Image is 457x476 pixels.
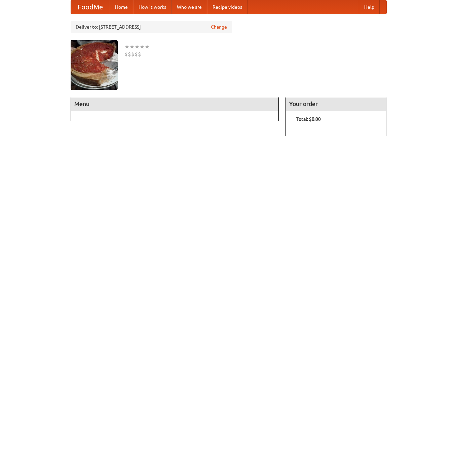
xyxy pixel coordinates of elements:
a: FoodMe [71,0,110,14]
img: angular.jpg [71,40,118,90]
li: $ [124,50,128,58]
a: Home [110,0,133,14]
li: ★ [124,43,129,50]
li: $ [131,50,135,58]
li: $ [128,50,131,58]
a: Recipe videos [207,0,247,14]
li: $ [135,50,138,58]
li: $ [138,50,141,58]
h4: Menu [71,97,279,111]
div: Deliver to: [STREET_ADDRESS] [71,21,232,33]
a: Who we are [172,0,207,14]
a: Help [359,0,380,14]
li: ★ [145,43,150,50]
li: ★ [140,43,145,50]
li: ★ [135,43,140,50]
li: ★ [129,43,135,50]
a: How it works [133,0,172,14]
b: Total: $0.00 [296,116,321,122]
a: Change [211,24,227,30]
h4: Your order [286,97,386,111]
